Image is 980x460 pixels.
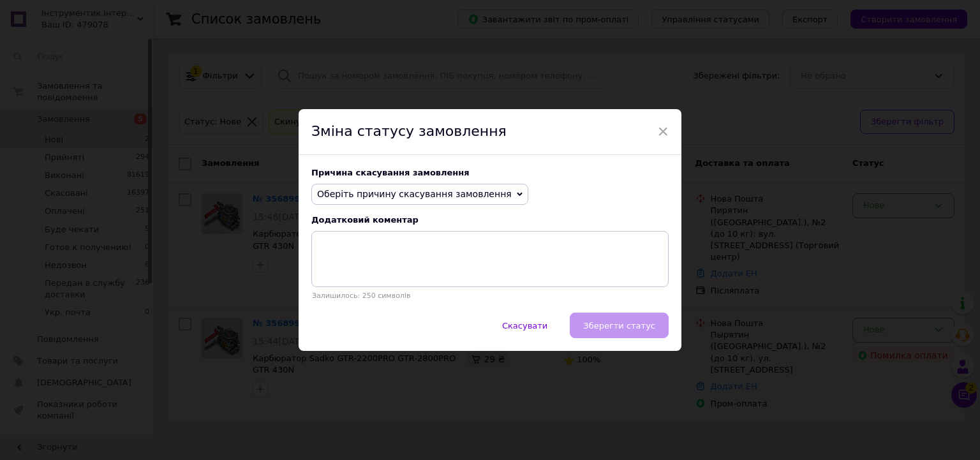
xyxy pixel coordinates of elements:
[299,109,681,155] div: Зміна статусу замовлення
[317,189,512,199] span: Оберіть причину скасування замовлення
[489,313,561,338] button: Скасувати
[502,321,547,330] span: Скасувати
[657,121,669,142] span: ×
[311,168,669,177] div: Причина скасування замовлення
[311,215,669,225] div: Додатковий коментар
[311,292,669,300] p: Залишилось: 250 символів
